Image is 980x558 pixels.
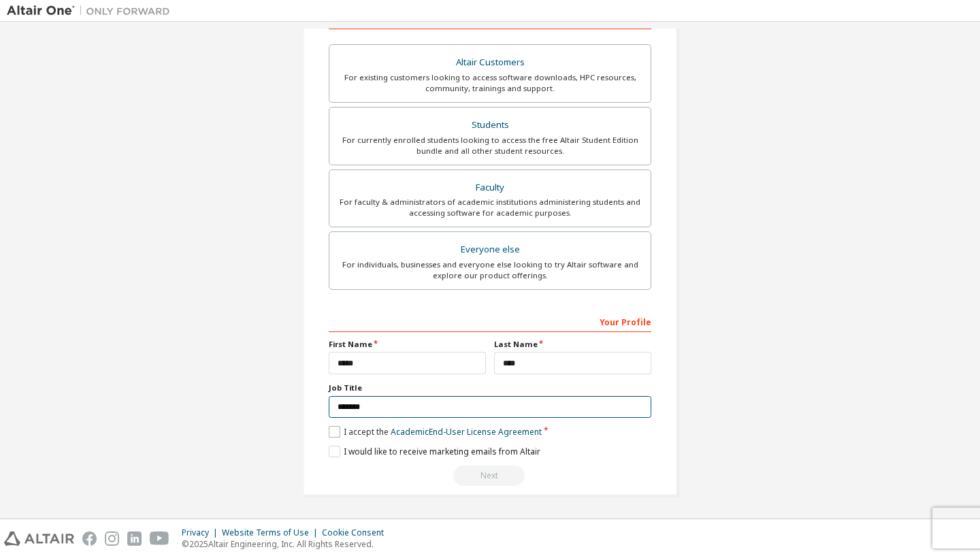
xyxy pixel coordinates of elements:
img: youtube.svg [150,531,169,546]
div: Students [338,116,642,135]
div: For faculty & administrators of academic institutions administering students and accessing softwa... [338,197,642,218]
label: First Name [329,339,486,350]
label: I would like to receive marketing emails from Altair [329,446,540,457]
div: Cookie Consent [322,527,392,538]
label: I accept the [329,426,542,438]
img: facebook.svg [82,531,97,546]
div: Everyone else [338,240,642,259]
img: altair_logo.svg [4,531,74,546]
label: Last Name [494,339,651,350]
img: Altair One [7,4,177,18]
div: Read and acccept EULA to continue [329,465,651,486]
div: Altair Customers [338,53,642,72]
div: For individuals, businesses and everyone else looking to try Altair software and explore our prod... [338,259,642,281]
img: linkedin.svg [127,531,142,546]
img: instagram.svg [105,531,119,546]
div: Faculty [338,178,642,197]
div: For currently enrolled students looking to access the free Altair Student Edition bundle and all ... [338,135,642,157]
div: Website Terms of Use [222,527,322,538]
a: Academic End-User License Agreement [391,426,542,438]
label: Job Title [329,382,651,393]
div: Privacy [182,527,222,538]
div: For existing customers looking to access software downloads, HPC resources, community, trainings ... [338,72,642,94]
div: Your Profile [329,310,651,332]
p: © 2025 Altair Engineering, Inc. All Rights Reserved. [182,538,392,550]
